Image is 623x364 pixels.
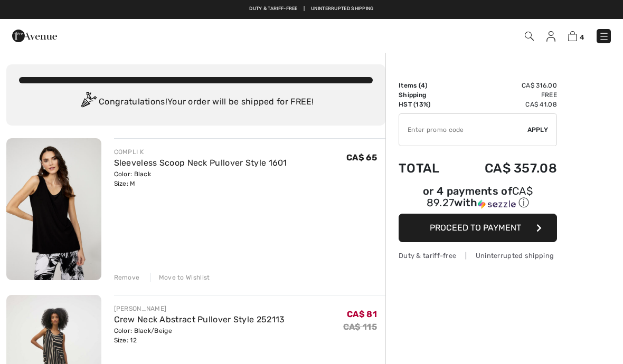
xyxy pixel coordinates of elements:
td: HST (13%) [399,100,456,109]
div: Color: Black Size: M [114,169,287,188]
div: Congratulations! Your order will be shipped for FREE! [19,92,373,113]
a: Crew Neck Abstract Pullover Style 252113 [114,314,285,324]
div: Color: Black/Beige Size: 12 [114,326,285,345]
span: CA$ 65 [346,152,377,162]
td: CA$ 41.08 [456,100,557,109]
s: CA$ 115 [343,322,377,332]
span: 4 [580,33,584,41]
img: Search [525,32,534,41]
img: Sezzle [478,199,516,209]
a: 1ère Avenue [12,30,57,40]
img: 1ère Avenue [12,25,57,46]
a: 4 [568,30,584,42]
img: My Info [546,31,555,42]
td: CA$ 357.08 [456,150,557,186]
td: Shipping [399,90,456,100]
a: Sleeveless Scoop Neck Pullover Style 1601 [114,158,287,168]
span: Proceed to Payment [430,223,521,233]
img: Menu [599,31,609,42]
div: or 4 payments of with [399,186,557,210]
td: CA$ 316.00 [456,81,557,90]
input: Promo code [399,114,527,146]
span: CA$ 81 [347,309,377,319]
img: Sleeveless Scoop Neck Pullover Style 1601 [6,138,101,280]
td: Total [399,150,456,186]
div: Duty & tariff-free | Uninterrupted shipping [399,251,557,261]
div: or 4 payments ofCA$ 89.27withSezzle Click to learn more about Sezzle [399,186,557,214]
img: Shopping Bag [568,31,577,41]
td: Items ( ) [399,81,456,90]
span: Apply [527,125,549,135]
button: Proceed to Payment [399,214,557,242]
div: [PERSON_NAME] [114,304,285,313]
span: 4 [421,82,425,89]
span: CA$ 89.27 [427,185,533,209]
div: COMPLI K [114,147,287,157]
div: Remove [114,273,140,282]
div: Move to Wishlist [150,273,210,282]
td: Free [456,90,557,100]
img: Congratulation2.svg [78,92,99,113]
